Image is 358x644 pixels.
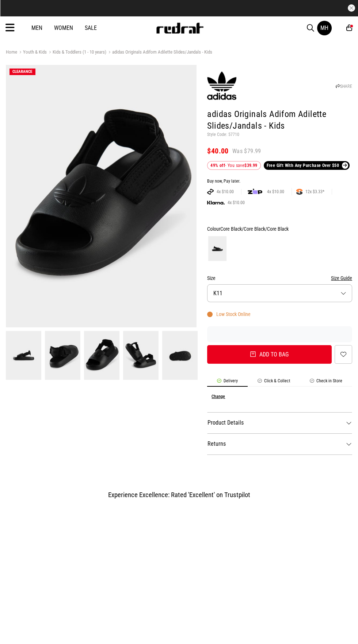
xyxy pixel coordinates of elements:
img: Redrat logo [156,23,204,34]
a: adidas Originals Adifom Adilette Slides/Jandals - Kids [106,49,212,56]
span: Was $79.99 [232,147,261,155]
button: Change [212,394,225,399]
span: CLEARANCE [12,69,32,74]
dt: Returns [207,433,352,454]
p: Style Code: 57710 [207,132,352,138]
span: 4x $10.00 [214,189,237,195]
div: MH [320,24,328,31]
span: Core Black/Core Black/Core Black [220,226,289,232]
img: Adidas Originals Adifom Adilette Slides/jandals - Kids in Black [162,331,198,380]
a: Women [54,24,73,31]
iframe: Customer reviews powered by Trustpilot [124,4,234,12]
b: 49% off [210,163,225,168]
button: K11 [207,284,352,302]
h1: adidas Originals Adifom Adilette Slides/Jandals - Kids [207,109,352,132]
img: Adidas Originals Adifom Adilette Slides/jandals - Kids in Black [123,331,159,380]
li: Delivery [207,378,248,387]
button: Add to bag [207,345,332,364]
a: Kids & Toddlers (1 - 10 years) [47,49,106,56]
a: SHARE [336,84,352,89]
span: 12x $3.33* [302,189,327,195]
img: AFTERPAY [207,189,214,195]
button: Size Guide [331,274,352,282]
img: Adidas Originals Adifom Adilette Slides/jandals - Kids in Black [45,331,80,380]
iframe: Customer reviews powered by Trustpilot [6,506,352,593]
div: - You save [207,161,260,170]
button: Next [4,354,8,355]
div: Low Stock Online [207,311,251,317]
span: 4x $10.00 [225,200,248,206]
h3: Experience Excellence: Rated 'Excellent' on Trustpilot [6,491,352,499]
div: Size [207,274,352,282]
img: Adidas Originals Adifom Adilette Slides/jandals - Kids in Black [84,331,119,380]
a: Men [31,24,42,31]
li: Check in Store [300,378,352,387]
a: Youth & Kids [17,49,47,56]
img: Adidas Originals Adifom Adilette Slides/jandals - Kids in Black [6,331,41,380]
span: $40.00 [207,147,228,155]
iframe: Customer reviews powered by Trustpilot [207,331,352,338]
img: Adidas Originals Adifom Adilette Slides/jandals - Kids in Black [6,65,197,327]
b: $39.99 [244,163,257,168]
span: K11 [213,290,222,297]
img: Core Black/Core Black/Core Black [208,236,226,261]
img: KLARNA [207,201,225,205]
span: 4x $10.00 [264,189,287,195]
li: Click & Collect [248,378,300,387]
div: Buy now, Pay later. [207,179,352,184]
img: SPLITPAY [296,189,302,195]
img: zip [248,188,262,195]
a: Sale [85,24,97,31]
div: Colour [207,225,352,233]
a: Home [6,49,17,55]
a: Free Gift With Any Purchase Over $50 [264,161,350,170]
dt: Product Details [207,412,352,433]
img: adidas [207,71,236,100]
